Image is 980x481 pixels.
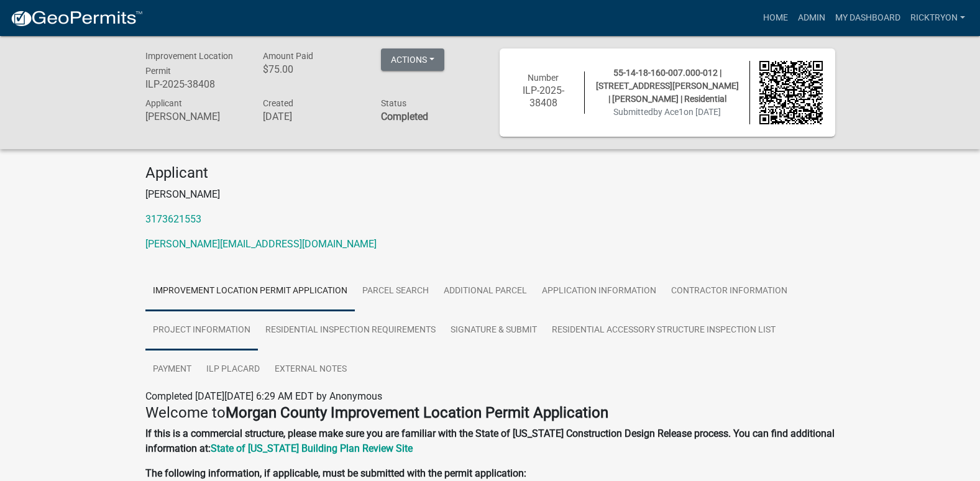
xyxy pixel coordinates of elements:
[145,51,233,76] span: Improvement Location Permit
[145,428,835,454] strong: If this is a commercial structure, please make sure you are familiar with the State of [US_STATE]...
[512,85,575,108] h6: ILP-2025-38408
[145,467,526,479] strong: The following information, if applicable, must be submitted with the permit application:
[145,311,258,350] a: Project Information
[664,272,795,311] a: Contractor Information
[258,311,443,350] a: Residential Inspection Requirements
[793,6,830,30] a: Admin
[211,442,413,454] a: State of [US_STATE] Building Plan Review Site
[758,6,793,30] a: Home
[145,98,182,108] span: Applicant
[145,111,245,122] h6: [PERSON_NAME]
[226,404,608,421] strong: Morgan County Improvement Location Permit Application
[381,111,428,122] strong: Completed
[613,107,721,117] span: Submitted on [DATE]
[263,51,313,61] span: Amount Paid
[267,350,354,390] a: External Notes
[145,390,382,402] span: Completed [DATE][DATE] 6:29 AM EDT by Anonymous
[145,350,199,390] a: Payment
[355,272,436,311] a: Parcel search
[263,63,362,75] h6: $75.00
[145,272,355,311] a: Improvement Location Permit Application
[145,187,835,202] p: [PERSON_NAME]
[199,350,267,390] a: ILP Placard
[653,107,684,117] span: by Ace1
[381,48,444,71] button: Actions
[145,238,377,250] a: [PERSON_NAME][EMAIL_ADDRESS][DOMAIN_NAME]
[534,272,664,311] a: Application Information
[145,78,245,90] h6: ILP-2025-38408
[263,111,362,122] h6: [DATE]
[145,404,835,422] h4: Welcome to
[443,311,544,350] a: Signature & Submit
[905,6,970,30] a: ricktryon
[759,61,823,124] img: QR code
[528,73,559,83] span: Number
[596,68,739,104] span: 55-14-18-160-007.000-012 | [STREET_ADDRESS][PERSON_NAME] | [PERSON_NAME] | Residential
[381,98,406,108] span: Status
[263,98,293,108] span: Created
[544,311,783,350] a: Residential Accessory Structure Inspection List
[830,6,905,30] a: My Dashboard
[145,213,201,225] a: 3173621553
[436,272,534,311] a: ADDITIONAL PARCEL
[145,164,835,182] h4: Applicant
